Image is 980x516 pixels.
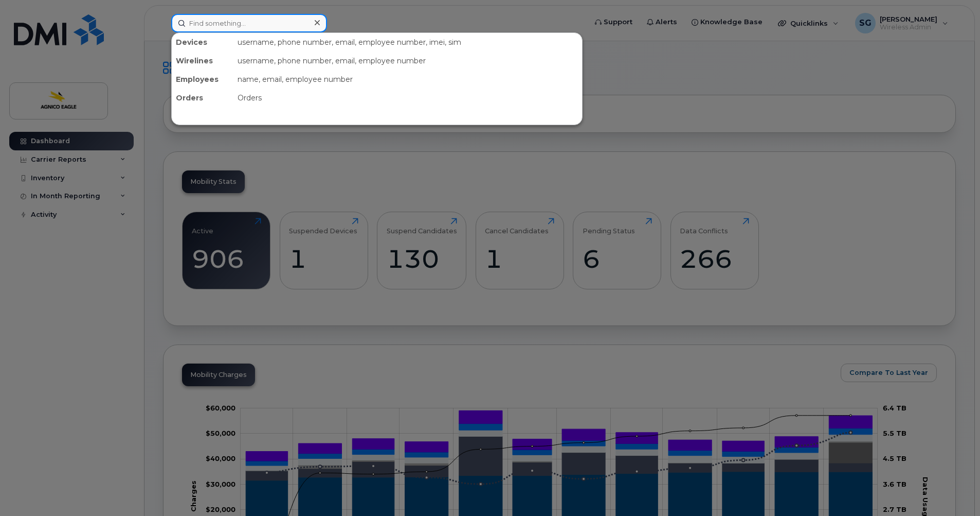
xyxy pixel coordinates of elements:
div: Employees [172,70,233,89]
div: Devices [172,33,233,51]
div: name, email, employee number [233,70,582,89]
div: Orders [233,89,582,107]
div: username, phone number, email, employee number, imei, sim [233,33,582,51]
div: Wirelines [172,51,233,70]
div: Orders [172,89,233,107]
div: username, phone number, email, employee number [233,51,582,70]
